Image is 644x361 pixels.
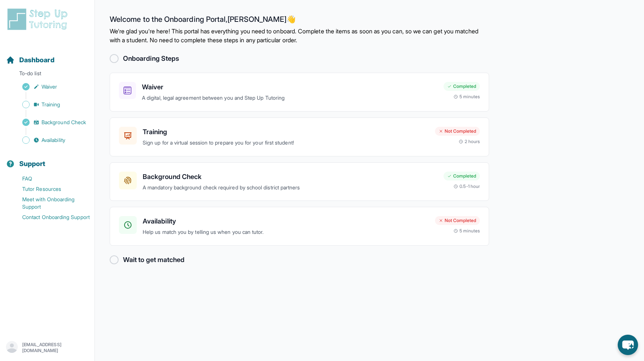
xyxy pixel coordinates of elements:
[6,212,94,222] a: Contact Onboarding Support
[6,184,94,194] a: Tutor Resources
[19,55,54,65] span: Dashboard
[110,73,489,112] a: WaiverA digital, legal agreement between you and Step Up TutoringCompleted5 minutes
[142,94,438,102] p: A digital, legal agreement between you and Step Up Tutoring
[444,82,480,91] div: Completed
[22,342,89,354] p: [EMAIL_ADDRESS][DOMAIN_NAME]
[6,194,94,212] a: Meet with Onboarding Support
[6,135,94,145] a: Availability
[3,147,92,172] button: Support
[6,82,94,92] a: Waiver
[435,127,480,136] div: Not Completed
[110,27,489,44] p: We're glad you're here! This portal has everything you need to onboard. Complete the items as soo...
[123,53,179,64] h2: Onboarding Steps
[6,173,94,184] a: FAQ
[142,82,438,92] h3: Waiver
[143,216,429,226] h3: Availability
[459,139,480,145] div: 2 hours
[42,83,57,90] span: Waiver
[110,162,489,201] a: Background CheckA mandatory background check required by school district partnersCompleted0.5-1 hour
[19,159,46,169] span: Support
[454,94,480,100] div: 5 minutes
[143,127,429,137] h3: Training
[454,228,480,234] div: 5 minutes
[143,139,429,147] p: Sign up for a virtual session to prepare you for your first student!
[6,99,94,110] a: Training
[123,255,185,265] h2: Wait to get matched
[110,117,489,156] a: TrainingSign up for a virtual session to prepare you for your first student!Not Completed2 hours
[6,117,94,127] a: Background Check
[618,335,638,355] button: chat-button
[143,183,438,192] p: A mandatory background check required by school district partners
[444,172,480,180] div: Completed
[143,172,438,182] h3: Background Check
[110,15,489,27] h2: Welcome to the Onboarding Portal, [PERSON_NAME] 👋
[6,7,72,31] img: logo
[143,228,429,236] p: Help us match you by telling us when you can tutor.
[3,70,92,80] p: To-do list
[110,207,489,246] a: AvailabilityHelp us match you by telling us when you can tutor.Not Completed5 minutes
[435,216,480,225] div: Not Completed
[3,43,92,68] button: Dashboard
[42,101,60,108] span: Training
[42,136,65,144] span: Availability
[6,55,54,65] a: Dashboard
[454,183,480,189] div: 0.5-1 hour
[42,119,86,126] span: Background Check
[6,341,89,354] button: [EMAIL_ADDRESS][DOMAIN_NAME]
